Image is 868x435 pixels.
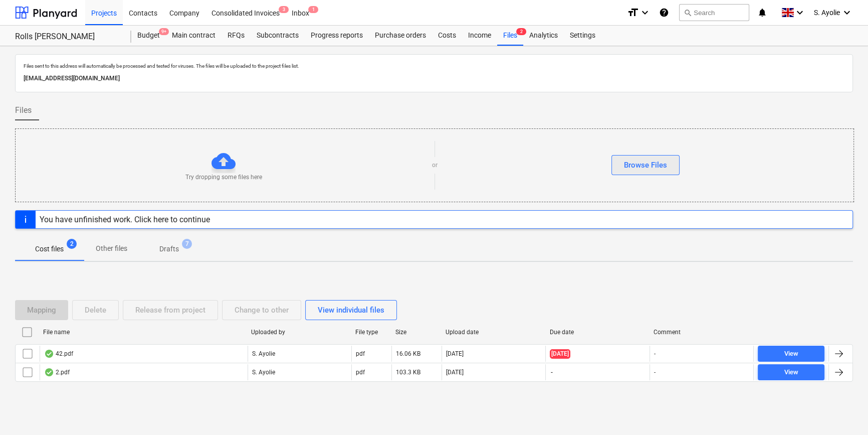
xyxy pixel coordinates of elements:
div: pdf [356,369,365,376]
div: File type [355,329,387,336]
div: Due date [550,329,646,336]
p: Cost files [35,244,64,254]
div: Budget [131,26,166,46]
a: Budget9+ [131,26,166,46]
div: Try dropping some files hereorBrowse Files [15,128,854,202]
p: S. Ayolie [252,350,275,358]
span: 2 [516,28,526,35]
span: 1 [308,6,318,13]
button: View individual files [305,300,397,320]
button: Browse Files [611,155,680,175]
i: keyboard_arrow_down [794,7,806,19]
a: RFQs [222,26,251,46]
p: or [432,161,438,170]
i: format_size [627,7,639,19]
button: Search [679,4,749,21]
p: Drafts [159,244,179,254]
div: OCR finished [44,368,54,376]
a: Income [462,26,497,46]
div: - [654,350,656,357]
div: File name [43,329,243,336]
button: View [758,364,824,380]
p: S. Ayolie [252,368,275,377]
div: Size [395,329,438,336]
a: Settings [564,26,601,46]
span: 3 [279,6,289,13]
i: notifications [757,7,767,19]
div: OCR finished [44,350,54,358]
div: 2.pdf [44,368,70,376]
div: [DATE] [446,350,464,357]
a: Costs [432,26,462,46]
p: Files sent to this address will automatically be processed and tested for viruses. The files will... [24,63,844,69]
span: search [684,9,692,17]
span: - [550,368,554,377]
a: Subcontracts [251,26,305,46]
div: Uploaded by [251,329,347,336]
a: Main contract [166,26,222,46]
p: [EMAIL_ADDRESS][DOMAIN_NAME] [24,73,844,84]
div: pdf [356,350,365,357]
span: 7 [182,239,192,249]
span: 9+ [159,28,169,35]
div: Upload date [446,329,542,336]
div: Rolls [PERSON_NAME] [15,32,119,42]
button: View [758,346,824,362]
div: View individual files [318,304,384,317]
div: - [654,369,656,376]
i: Knowledge base [659,7,669,19]
div: 103.3 KB [396,369,420,376]
p: Try dropping some files here [185,173,262,182]
div: You have unfinished work. Click here to continue [40,215,210,224]
a: Analytics [523,26,564,46]
div: Comment [654,329,750,336]
div: Files [497,26,523,46]
span: S. Ayolie [814,9,840,17]
div: View [784,367,798,378]
a: Progress reports [305,26,369,46]
i: keyboard_arrow_down [841,7,853,19]
span: Files [15,104,32,116]
div: [DATE] [446,369,464,376]
a: Purchase orders [369,26,432,46]
div: Browse Files [624,159,667,172]
span: [DATE] [550,349,570,359]
p: Other files [96,243,127,254]
span: 2 [67,239,77,249]
div: 16.06 KB [396,350,420,357]
div: 42.pdf [44,350,73,358]
i: keyboard_arrow_down [639,7,651,19]
div: View [784,348,798,360]
a: Files2 [497,26,523,46]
